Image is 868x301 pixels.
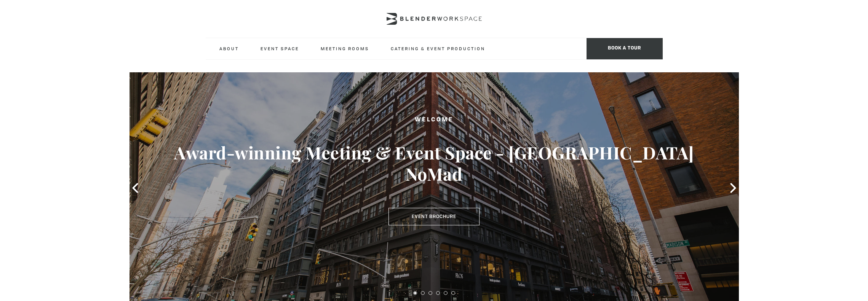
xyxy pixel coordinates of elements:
[388,208,480,225] a: Event Brochure
[587,38,663,59] span: Book a tour
[213,38,245,59] a: About
[160,115,708,125] h2: Welcome
[254,38,305,59] a: Event Space
[385,38,491,59] a: Catering & Event Production
[160,142,708,185] h3: Award-winning Meeting & Event Space - [GEOGRAPHIC_DATA] NoMad
[315,38,375,59] a: Meeting Rooms
[830,264,868,301] iframe: Chat Widget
